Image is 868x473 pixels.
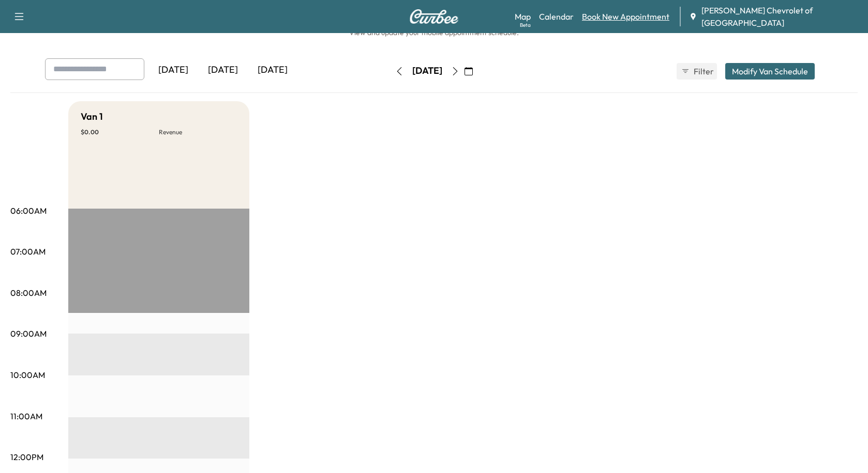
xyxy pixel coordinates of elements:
[582,10,669,23] a: Book New Appointment
[694,65,712,77] span: Filter
[148,58,198,82] div: [DATE]
[248,58,297,82] div: [DATE]
[10,410,42,422] p: 11:00AM
[409,9,459,24] img: Curbee Logo
[10,451,43,463] p: 12:00PM
[725,63,815,80] button: Modify Van Schedule
[81,128,159,136] p: $ 0.00
[81,109,103,124] h5: Van 1
[198,58,248,82] div: [DATE]
[520,21,531,29] div: Beta
[515,10,531,23] a: MapBeta
[412,65,442,77] div: [DATE]
[539,10,574,23] a: Calendar
[159,128,237,136] p: Revenue
[10,369,45,381] p: 10:00AM
[10,327,47,340] p: 09:00AM
[701,4,860,29] span: [PERSON_NAME] Chevrolet of [GEOGRAPHIC_DATA]
[10,204,47,217] p: 06:00AM
[10,245,46,258] p: 07:00AM
[10,287,47,299] p: 08:00AM
[677,63,717,80] button: Filter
